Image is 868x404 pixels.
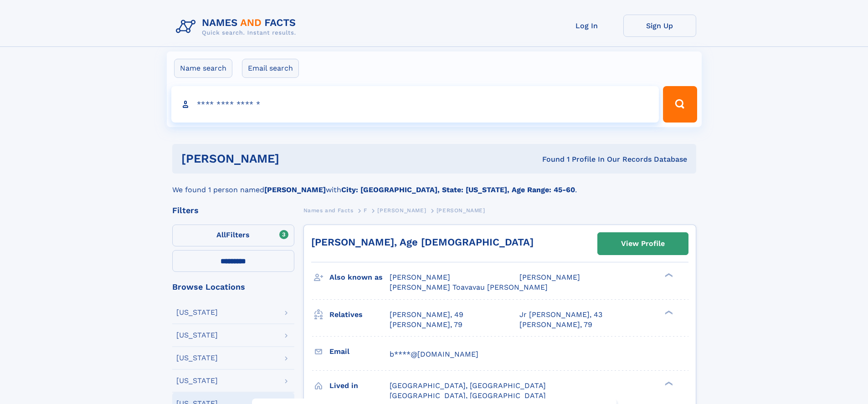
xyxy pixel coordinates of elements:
[176,309,218,316] div: [US_STATE]
[390,310,463,320] a: [PERSON_NAME], 49
[411,154,687,164] div: Found 1 Profile In Our Records Database
[172,283,294,291] div: Browse Locations
[176,354,218,362] div: [US_STATE]
[174,59,232,78] label: Name search
[311,236,534,248] a: [PERSON_NAME], Age [DEMOGRAPHIC_DATA]
[329,270,390,285] h3: Also known as
[329,378,390,394] h3: Lived in
[216,230,226,239] span: All
[172,225,294,246] label: Filters
[663,272,673,278] div: ❯
[329,344,390,359] h3: Email
[364,207,367,214] span: F
[264,185,326,194] b: [PERSON_NAME]
[176,377,218,384] div: [US_STATE]
[303,205,354,216] a: Names and Facts
[519,320,592,330] a: [PERSON_NAME], 79
[550,15,623,37] a: Log In
[242,59,299,78] label: Email search
[390,320,462,330] a: [PERSON_NAME], 79
[623,15,696,37] a: Sign Up
[341,185,575,194] b: City: [GEOGRAPHIC_DATA], State: [US_STATE], Age Range: 45-60
[663,380,673,386] div: ❯
[181,153,411,164] h1: [PERSON_NAME]
[377,207,426,214] span: [PERSON_NAME]
[390,391,546,400] span: [GEOGRAPHIC_DATA], [GEOGRAPHIC_DATA]
[621,233,665,254] div: View Profile
[390,381,546,390] span: [GEOGRAPHIC_DATA], [GEOGRAPHIC_DATA]
[172,15,303,39] img: Logo Names and Facts
[390,283,548,291] span: [PERSON_NAME] Toavavau [PERSON_NAME]
[377,205,426,216] a: [PERSON_NAME]
[663,86,697,123] button: Search Button
[176,332,218,339] div: [US_STATE]
[519,310,602,320] a: Jr [PERSON_NAME], 43
[171,86,659,123] input: search input
[437,207,485,214] span: [PERSON_NAME]
[172,206,294,215] div: Filters
[364,205,367,216] a: F
[172,174,696,195] div: We found 1 person named with .
[519,273,580,281] span: [PERSON_NAME]
[390,273,450,281] span: [PERSON_NAME]
[598,233,688,255] a: View Profile
[663,309,673,315] div: ❯
[329,307,390,322] h3: Relatives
